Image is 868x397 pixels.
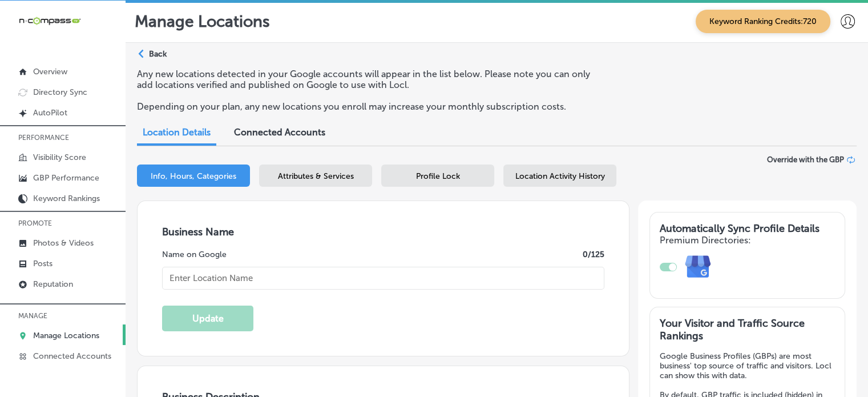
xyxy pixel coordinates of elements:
[33,194,100,203] p: Keyword Rankings
[162,267,604,290] input: Enter Location Name
[143,127,211,138] span: Location Details
[162,250,227,259] label: Name on Google
[151,171,236,181] span: Info, Hours, Categories
[660,222,835,235] h3: Automatically Sync Profile Details
[137,69,605,90] p: Any new locations detected in your Google accounts will appear in the list below. Please note you...
[33,351,111,361] p: Connected Accounts
[33,259,53,268] p: Posts
[660,351,835,380] p: Google Business Profiles (GBPs) are most business' top source of traffic and visitors. Locl can s...
[660,317,835,342] h3: Your Visitor and Traffic Source Rankings
[149,49,167,59] p: Back
[696,10,830,33] span: Keyword Ranking Credits: 720
[162,226,604,238] h3: Business Name
[660,235,835,246] h4: Premium Directories:
[33,173,99,183] p: GBP Performance
[583,250,604,259] label: 0 /125
[33,153,86,162] p: Visibility Score
[33,67,67,77] p: Overview
[162,306,253,331] button: Update
[33,238,94,248] p: Photos & Videos
[18,15,81,26] img: 660ab0bf-5cc7-4cb8-ba1c-48b5ae0f18e60NCTV_CLogo_TV_Black_-500x88.png
[137,101,605,112] p: Depending on your plan, any new locations you enroll may increase your monthly subscription costs.
[515,171,605,181] span: Location Activity History
[135,12,270,31] p: Manage Locations
[416,171,460,181] span: Profile Lock
[234,127,325,138] span: Connected Accounts
[33,87,87,97] p: Directory Sync
[767,155,844,164] span: Override with the GBP
[33,331,99,340] p: Manage Locations
[677,246,720,288] img: e7ababfa220611ac49bdb491a11684a6.png
[33,279,73,289] p: Reputation
[278,171,354,181] span: Attributes & Services
[33,108,67,118] p: AutoPilot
